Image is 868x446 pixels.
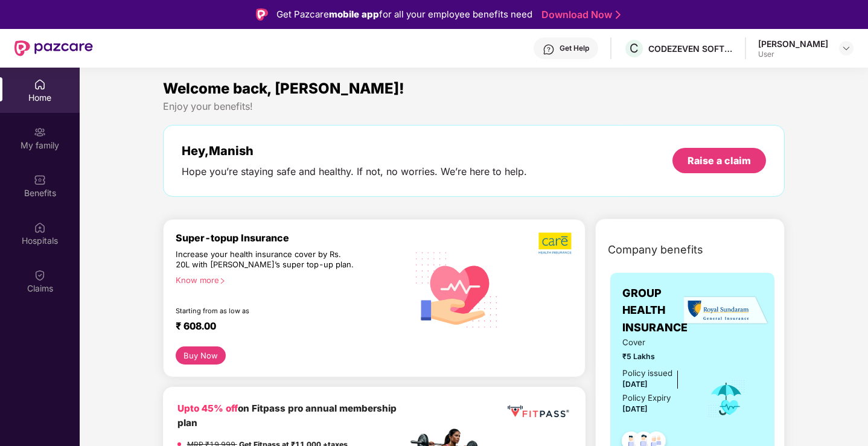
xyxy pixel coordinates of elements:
[34,174,46,186] img: svg+xml;base64,PHN2ZyBpZD0iQmVuZWZpdHMiIHhtbG5zPSJodHRwOi8vd3d3LnczLm9yZy8yMDAwL3N2ZyIgd2lkdGg9Ij...
[14,40,93,56] img: New Pazcare Logo
[34,78,46,91] img: svg+xml;base64,PHN2ZyBpZD0iSG9tZSIgeG1sbnM9Imh0dHA6Ly93d3cudzMub3JnLzIwMDAvc3ZnIiB3aWR0aD0iMjAiIG...
[616,8,621,21] img: Stroke
[177,403,397,428] b: on Fitpass pro annual membership plan
[329,8,379,20] strong: mobile app
[177,403,238,414] b: Upto 45% off
[543,43,555,56] img: svg+xml;base64,PHN2ZyBpZD0iSGVscC0zMngzMiIgeG1sbnM9Imh0dHA6Ly93d3cudzMub3JnLzIwMDAvc3ZnIiB3aWR0aD...
[163,100,785,113] div: Enjoy your benefits!
[608,241,703,258] span: Company benefits
[560,43,589,53] div: Get Help
[622,351,691,362] span: ₹5 Lakhs
[758,49,828,59] div: User
[684,296,768,325] img: insurerLogo
[538,232,573,255] img: b5dec4f62d2307b9de63beb79f102df3.png
[182,144,527,158] div: Hey, Manish
[622,285,691,336] span: GROUP HEALTH INSURANCE
[622,380,648,389] span: [DATE]
[176,320,395,334] div: ₹ 608.00
[34,269,46,281] img: svg+xml;base64,PHN2ZyBpZD0iQ2xhaW0iIHhtbG5zPSJodHRwOi8vd3d3LnczLm9yZy8yMDAwL3N2ZyIgd2lkdGg9IjIwIi...
[505,401,571,422] img: fppp.png
[176,275,400,284] div: Know more
[758,38,828,49] div: [PERSON_NAME]
[707,379,746,419] img: icon
[622,367,672,380] div: Policy issued
[176,232,407,244] div: Super-topup Insurance
[256,8,268,21] img: Logo
[176,249,356,270] div: Increase your health insurance cover by Rs. 20L with [PERSON_NAME]’s super top-up plan.
[622,404,648,413] span: [DATE]
[219,278,226,284] span: right
[541,8,617,21] a: Download Now
[34,221,46,234] img: svg+xml;base64,PHN2ZyBpZD0iSG9zcGl0YWxzIiB4bWxucz0iaHR0cDovL3d3dy53My5vcmcvMjAwMC9zdmciIHdpZHRoPS...
[622,336,691,349] span: Cover
[622,392,671,404] div: Policy Expiry
[276,7,532,22] div: Get Pazcare for all your employee benefits need
[688,154,751,167] div: Raise a claim
[182,165,527,178] div: Hope you’re staying safe and healthy. If not, no worries. We’re here to help.
[407,238,507,339] img: svg+xml;base64,PHN2ZyB4bWxucz0iaHR0cDovL3d3dy53My5vcmcvMjAwMC9zdmciIHhtbG5zOnhsaW5rPSJodHRwOi8vd3...
[176,307,356,315] div: Starting from as low as
[163,80,404,97] span: Welcome back, [PERSON_NAME]!
[841,43,851,53] img: svg+xml;base64,PHN2ZyBpZD0iRHJvcGRvd24tMzJ4MzIiIHhtbG5zPSJodHRwOi8vd3d3LnczLm9yZy8yMDAwL3N2ZyIgd2...
[34,126,46,138] img: svg+xml;base64,PHN2ZyB3aWR0aD0iMjAiIGhlaWdodD0iMjAiIHZpZXdCb3g9IjAgMCAyMCAyMCIgZmlsbD0ibm9uZSIgeG...
[176,346,226,365] button: Buy Now
[648,43,733,54] div: CODEZEVEN SOFTWARE PRIVATE LIMITED
[630,41,639,56] span: C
